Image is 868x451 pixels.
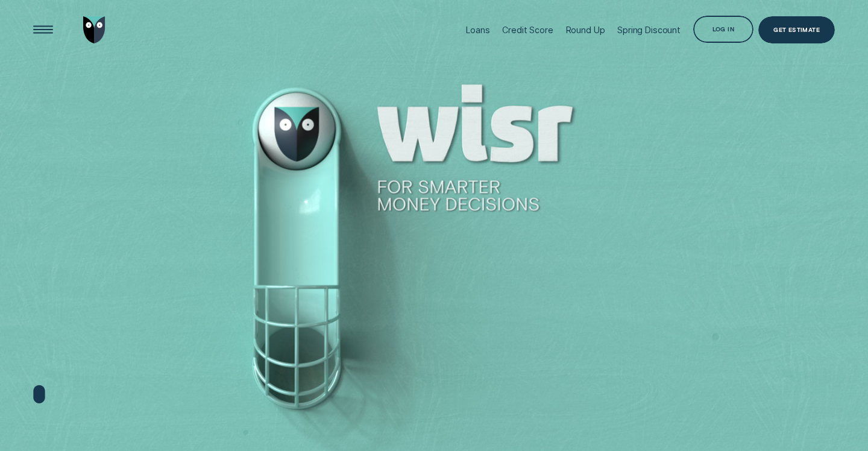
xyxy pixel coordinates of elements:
[466,25,489,35] div: Loans
[566,25,605,35] div: Round Up
[617,25,681,35] div: Spring Discount
[693,16,753,43] button: Log in
[502,25,553,35] div: Credit Score
[83,16,105,43] img: Wisr
[30,16,57,43] button: Open Menu
[758,16,835,43] a: Get Estimate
